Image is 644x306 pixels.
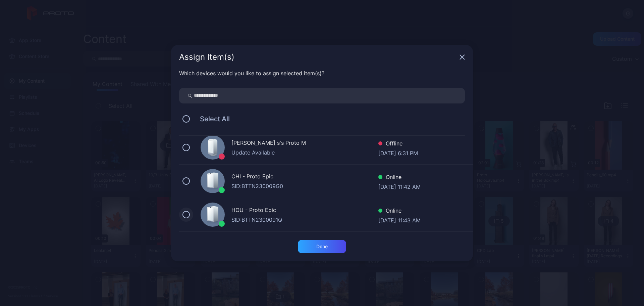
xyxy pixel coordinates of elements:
[231,216,378,224] div: SID: BTTN2300091Q
[378,216,421,223] div: [DATE] 11:43 AM
[378,173,421,183] div: Online
[378,149,418,156] div: [DATE] 6:31 PM
[179,69,465,77] div: Which devices would you like to assign selected item(s)?
[231,139,378,148] div: [PERSON_NAME] s's Proto M
[231,182,378,190] div: SID: BTTN230009G0
[193,115,230,123] span: Select All
[231,206,378,216] div: HOU - Proto Epic
[231,148,378,157] div: Update Available
[378,183,421,189] div: [DATE] 11:42 AM
[378,207,421,216] div: Online
[316,244,328,249] div: Done
[179,53,457,61] div: Assign Item(s)
[298,240,346,253] button: Done
[378,139,418,149] div: Offline
[231,172,378,182] div: CHI - Proto Epic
